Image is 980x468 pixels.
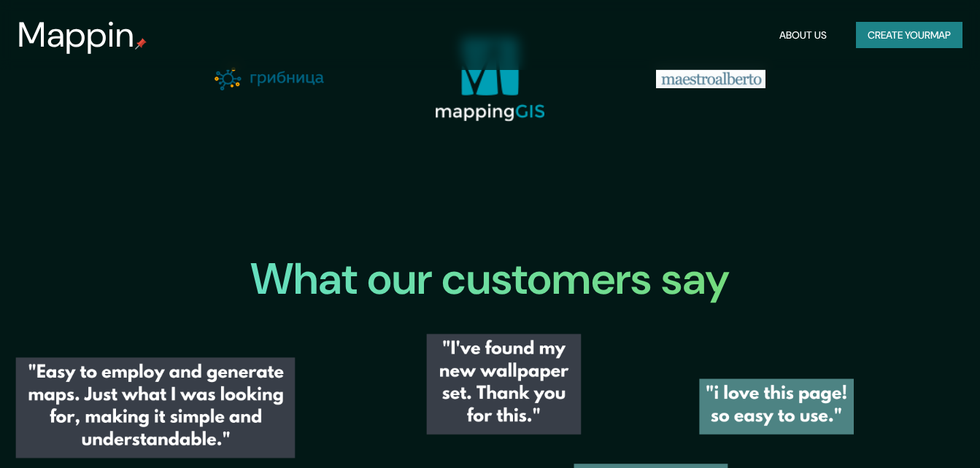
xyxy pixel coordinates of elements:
button: Create yourmap [856,22,962,49]
h3: Mappin [18,15,135,55]
img: mappin-pin [135,38,147,50]
img: maestroalberto-logo [656,69,765,88]
button: About Us [773,22,833,49]
img: gribnica-logo [215,67,324,90]
img: mappinggis-logo [435,36,544,121]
